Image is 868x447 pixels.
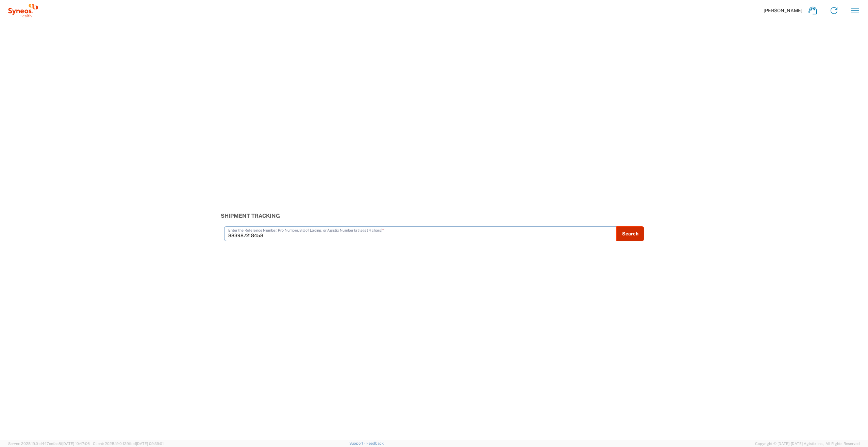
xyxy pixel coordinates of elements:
span: Server: 2025.19.0-d447cefac8f [8,442,90,446]
span: Client: 2025.19.0-129fbcf [93,442,164,446]
a: Feedback [366,441,384,445]
button: Search [616,226,644,241]
a: Support [349,441,366,445]
h3: Shipment Tracking [221,213,648,219]
span: [DATE] 09:39:01 [136,442,164,446]
span: [DATE] 10:47:06 [62,442,90,446]
span: [PERSON_NAME] [764,7,802,14]
span: Copyright © [DATE]-[DATE] Agistix Inc., All Rights Reserved [755,441,860,447]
